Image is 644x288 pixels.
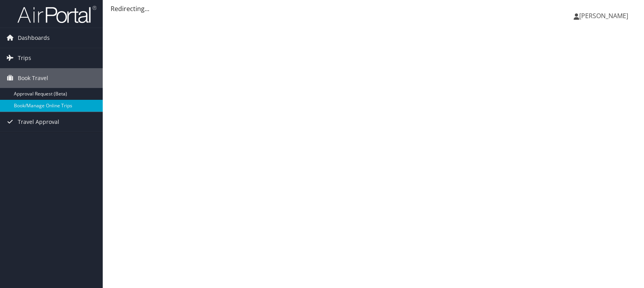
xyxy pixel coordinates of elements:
span: [PERSON_NAME] [579,11,628,20]
img: airportal-logo.png [17,5,96,24]
span: Travel Approval [18,112,59,132]
div: Redirecting... [111,4,636,13]
span: Trips [18,48,31,68]
a: [PERSON_NAME] [574,4,636,28]
span: Dashboards [18,28,50,48]
span: Book Travel [18,68,48,88]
